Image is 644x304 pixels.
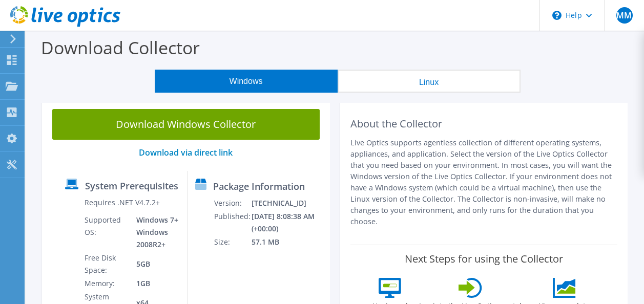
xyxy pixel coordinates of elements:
[85,198,160,208] label: Requires .NET V4.7.2+
[616,7,633,24] span: MM
[129,277,179,290] td: 1GB
[214,197,251,210] td: Version:
[214,235,251,249] td: Size:
[251,210,325,235] td: [DATE] 8:08:38 AM (+00:00)
[350,118,618,130] h2: About the Collector
[405,253,563,265] label: Next Steps for using the Collector
[52,109,320,140] a: Download Windows Collector
[213,181,305,191] label: Package Information
[129,251,179,277] td: 5GB
[214,210,251,235] td: Published:
[338,70,521,93] button: Linux
[84,277,128,290] td: Memory:
[85,181,178,191] label: System Prerequisites
[350,137,618,227] p: Live Optics supports agentless collection of different operating systems, appliances, and applica...
[139,147,233,158] a: Download via direct link
[251,197,325,210] td: [TECHNICAL_ID]
[84,213,128,251] td: Supported OS:
[41,36,200,59] label: Download Collector
[155,70,338,93] button: Windows
[129,213,179,251] td: Windows 7+ Windows 2008R2+
[552,11,562,20] svg: \n
[84,251,128,277] td: Free Disk Space:
[251,235,325,249] td: 57.1 MB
